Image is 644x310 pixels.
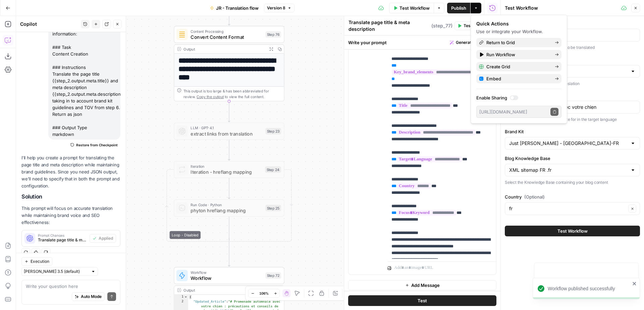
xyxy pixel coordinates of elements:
[505,179,640,186] p: Select the Knowledge Base containing your blog content
[265,128,281,134] div: Step 23
[21,205,120,226] p: This prompt will focus on accurate translation while maintaining brand voice and SEO effectiveness:
[411,282,440,289] span: Add Message
[191,163,262,169] span: Iteration
[216,5,259,11] span: JR - Translation flow
[348,19,430,32] textarea: Translate page title & meta description
[21,154,120,190] p: I'll help you create a prompt for translating the page title and meta description while maintaini...
[228,238,230,266] g: Edge from step_24-iteration-end to step_72
[505,80,640,87] p: Select the target language for translation
[505,20,640,27] label: Original Blog URL
[524,193,545,200] span: (Optional)
[476,20,561,27] div: Quick Actions
[557,228,588,234] span: Test Workflow
[191,202,263,208] span: Run Code · Python
[191,28,263,34] span: Content Processing
[505,56,640,63] label: Target Language
[344,35,500,49] div: Write your prompt
[90,234,116,243] button: Applied
[24,268,88,275] input: Claude Sonnet 3.5 (default)
[265,205,281,211] div: Step 25
[38,237,87,243] span: Translate page title & meta description (step_77)
[191,125,263,131] span: LLM · GPT-4.1
[476,29,543,34] span: Use or integrate your Workflow.
[456,40,488,46] span: Generate with AI
[267,5,285,11] span: Version 8
[21,193,120,200] h2: Solution
[264,4,294,12] button: Version 8
[548,285,630,292] div: Workflow published successfully
[197,94,224,99] span: Copy the output
[183,88,281,99] div: This output is too large & has been abbreviated for review. to view the full content.
[505,44,640,51] p: Enter the full URL of the blog post to be translated
[348,295,496,306] button: Test
[228,178,230,199] g: Edge from step_24 to step_25
[184,295,188,299] span: Toggle code folding, rows 1 through 3
[99,235,113,241] span: Applied
[228,5,230,25] g: Edge from step_75 to step_76
[191,130,263,137] span: extract links from translation
[505,193,640,200] label: Country
[505,155,640,162] label: Blog Knowledge Base
[431,22,452,29] span: ( step_77 )
[20,21,79,27] div: Copilot
[228,101,230,122] g: Edge from step_76 to step_23
[447,38,496,47] button: Generate with AI
[509,68,628,75] input: fr
[183,287,265,293] div: Output
[447,3,470,13] button: Publish
[228,140,230,160] g: Edge from step_23 to step_24
[454,21,475,30] button: Test
[476,94,561,101] label: Enable Sharing
[72,292,105,301] button: Auto Mode
[76,142,118,148] span: Restore from Checkpoint
[632,281,637,286] button: close
[259,291,269,296] span: 106%
[38,234,87,237] span: Prompt Changes
[464,23,472,29] span: Test
[206,3,263,13] button: JR - Translation flow
[191,33,263,41] span: Convert Content Format
[68,141,120,149] button: Restore from Checkpoint
[486,63,549,70] span: Create Grid
[183,46,265,52] div: Output
[505,92,640,99] label: Focus Keyword
[48,22,120,140] div: Write a prompt using the following information: ### Task Content Creation ### Instructions Transl...
[21,257,52,266] button: Execution
[174,161,284,178] div: Loop - DisabledIterationIteration - hreflang mappingStep 24
[486,39,549,46] span: Return to Grid
[505,128,640,135] label: Brand Kit
[178,31,185,38] img: o3r9yhbrn24ooq0tey3lueqptmfj
[509,140,628,147] input: Just Russel - France-FR
[509,167,628,173] input: XML sitemap FR .fr
[31,258,49,264] span: Execution
[389,3,434,13] button: Test Workflow
[191,269,263,275] span: Workflow
[191,168,262,175] span: Iteration - hreflang mapping
[418,297,427,304] span: Test
[505,226,640,236] button: Test Workflow
[265,273,281,279] div: Step 72
[348,280,496,290] button: Add Message
[174,200,284,217] div: Run Code · Pythonphyton hreflang mappingStep 25
[451,5,466,11] span: Publish
[505,116,640,123] p: Enter the main keyword to optimize for in the target language
[399,5,430,11] span: Test Workflow
[509,205,626,212] input: fr
[265,31,281,37] div: Step 76
[265,166,281,173] div: Step 24
[81,294,102,300] span: Auto Mode
[191,275,263,282] span: Workflow
[486,75,549,82] span: Embed
[191,207,263,214] span: phyton hreflang mapping
[174,295,188,299] div: 1
[486,51,549,58] span: Run Workflow
[174,123,284,140] div: LLM · GPT-4.1extract links from translationStep 23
